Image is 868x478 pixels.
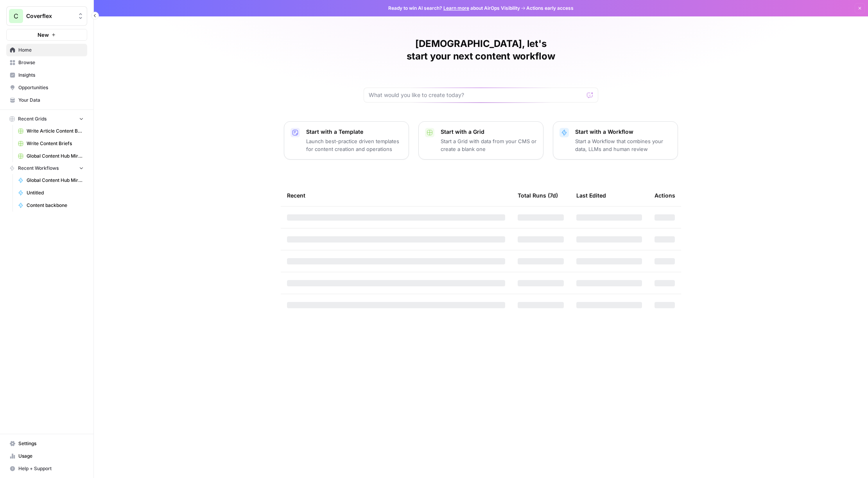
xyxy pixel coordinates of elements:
[6,450,87,462] a: Usage
[18,97,84,104] span: Your Data
[518,185,558,206] div: Total Runs (7d)
[306,137,402,153] p: Launch best-practice driven templates for content creation and operations
[364,38,598,63] h1: [DEMOGRAPHIC_DATA], let's start your next content workflow
[18,47,84,54] span: Home
[6,29,87,41] button: New
[443,5,469,11] a: Learn more
[6,113,87,125] button: Recent Grids
[6,56,87,69] a: Browse
[27,177,84,184] span: Global Content Hub Mirror Engine
[38,31,49,39] span: New
[6,69,87,81] a: Insights
[6,81,87,94] a: Opportunities
[441,137,537,153] p: Start a Grid with data from your CMS or create a blank one
[575,137,671,153] p: Start a Workflow that combines your data, LLMs and human review
[27,140,84,147] span: Write Content Briefs
[14,174,87,187] a: Global Content Hub Mirror Engine
[18,453,84,460] span: Usage
[6,437,87,450] a: Settings
[284,121,409,160] button: Start with a TemplateLaunch best-practice driven templates for content creation and operations
[6,6,87,26] button: Workspace: Coverflex
[14,11,18,21] span: C
[14,187,87,199] a: Untitled
[655,185,675,206] div: Actions
[18,72,84,79] span: Insights
[287,185,505,206] div: Recent
[306,128,402,136] p: Start with a Template
[576,185,606,206] div: Last Edited
[14,137,87,150] a: Write Content Briefs
[14,199,87,212] a: Content backbone
[388,5,520,12] span: Ready to win AI search? about AirOps Visibility
[18,84,84,91] span: Opportunities
[6,162,87,174] button: Recent Workflows
[441,128,537,136] p: Start with a Grid
[27,202,84,209] span: Content backbone
[18,465,84,472] span: Help + Support
[27,153,84,160] span: Global Content Hub Mirror
[18,165,59,172] span: Recent Workflows
[18,115,47,122] span: Recent Grids
[18,59,84,66] span: Browse
[6,94,87,106] a: Your Data
[14,150,87,162] a: Global Content Hub Mirror
[18,440,84,447] span: Settings
[526,5,574,12] span: Actions early access
[26,12,74,20] span: Coverflex
[575,128,671,136] p: Start with a Workflow
[27,189,84,196] span: Untitled
[553,121,678,160] button: Start with a WorkflowStart a Workflow that combines your data, LLMs and human review
[27,128,84,135] span: Write Article Content Brief Grid
[14,125,87,137] a: Write Article Content Brief Grid
[369,91,584,99] input: What would you like to create today?
[6,462,87,475] button: Help + Support
[418,121,543,160] button: Start with a GridStart a Grid with data from your CMS or create a blank one
[6,44,87,56] a: Home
